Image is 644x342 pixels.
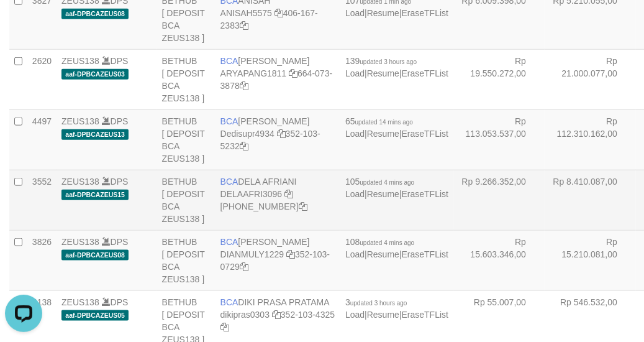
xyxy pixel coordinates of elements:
a: ARYAPANG1811 [220,68,287,78]
td: [PERSON_NAME] 352-103-5232 [215,109,340,170]
td: [PERSON_NAME] 664-073-3878 [215,49,340,109]
td: [PERSON_NAME] 352-103-0729 [215,230,340,290]
span: BCA [220,177,238,187]
a: DELAAFRI3096 [220,189,283,199]
span: 3 [345,297,407,307]
a: Copy Dedisupr4934 to clipboard [277,129,286,139]
span: aaf-DPBCAZEUS08 [61,9,129,19]
a: Copy ARYAPANG1811 to clipboard [289,68,297,78]
td: DPS [57,170,157,230]
span: 139 [345,56,417,66]
span: | | [345,116,448,139]
a: Dedisupr4934 [220,129,274,139]
a: EraseTFList [402,129,448,139]
td: BETHUB [ DEPOSIT BCA ZEUS138 ] [157,230,215,290]
a: Copy 8692458639 to clipboard [299,201,307,211]
span: aaf-DPBCAZEUS13 [61,129,129,140]
a: Copy ANISAH5575 to clipboard [274,8,283,18]
a: Load [345,189,365,199]
a: DIANMULY1229 [220,249,284,259]
a: Copy DELAAFRI3096 to clipboard [284,189,293,199]
span: | | [345,177,448,199]
span: BCA [220,297,238,307]
span: 105 [345,177,414,187]
span: BCA [220,237,238,247]
span: aaf-DPBCAZEUS08 [61,250,129,261]
td: Rp 19.550.272,00 [453,49,545,109]
a: ZEUS138 [61,56,99,66]
a: Copy 3521035232 to clipboard [240,141,248,151]
td: DPS [57,49,157,109]
a: Resume [367,129,399,139]
a: EraseTFList [402,310,448,320]
a: dikipras0303 [220,310,270,320]
td: Rp 113.053.537,00 [453,109,545,170]
a: Copy DIANMULY1229 to clipboard [286,249,295,259]
span: aaf-DPBCAZEUS15 [61,190,129,200]
td: BETHUB [ DEPOSIT BCA ZEUS138 ] [157,49,215,109]
a: Copy dikipras0303 to clipboard [272,310,281,320]
span: | | [345,297,448,320]
td: 2620 [27,49,57,109]
span: | | [345,56,448,78]
a: EraseTFList [402,68,448,78]
span: 108 [345,237,414,247]
span: updated 3 hours ago [350,300,407,307]
a: Resume [367,8,399,18]
td: Rp 9.266.352,00 [453,170,545,230]
a: Resume [367,189,399,199]
a: Copy 4061672383 to clipboard [240,21,248,30]
span: aaf-DPBCAZEUS05 [61,310,129,321]
a: ZEUS138 [61,297,99,307]
a: Load [345,129,365,139]
span: updated 4 mins ago [360,179,415,186]
a: Load [345,8,365,18]
td: Rp 15.603.346,00 [453,230,545,290]
span: 65 [345,116,413,126]
a: Resume [367,310,399,320]
td: 3826 [27,230,57,290]
td: BETHUB [ DEPOSIT BCA ZEUS138 ] [157,109,215,170]
td: DPS [57,230,157,290]
td: 4497 [27,109,57,170]
a: Load [345,310,365,320]
td: Rp 112.310.162,00 [545,109,636,170]
span: BCA [220,116,238,126]
span: BCA [220,56,238,66]
a: Load [345,68,365,78]
span: | | [345,237,448,259]
td: Rp 15.210.081,00 [545,230,636,290]
span: aaf-DPBCAZEUS03 [61,69,129,80]
a: ANISAH5575 [220,8,272,18]
button: Open LiveChat chat widget [5,5,42,42]
td: 3552 [27,170,57,230]
a: Copy 3521030729 to clipboard [240,262,248,272]
a: Resume [367,249,399,259]
a: EraseTFList [402,8,448,18]
a: ZEUS138 [61,116,99,126]
span: updated 4 mins ago [360,239,415,246]
a: ZEUS138 [61,237,99,247]
a: Load [345,249,365,259]
span: updated 14 mins ago [355,119,413,126]
td: DELA AFRIANI [PHONE_NUMBER] [215,170,340,230]
a: EraseTFList [402,249,448,259]
a: ZEUS138 [61,177,99,187]
td: DPS [57,109,157,170]
td: BETHUB [ DEPOSIT BCA ZEUS138 ] [157,170,215,230]
a: EraseTFList [402,189,448,199]
a: Resume [367,68,399,78]
a: Copy 6640733878 to clipboard [240,81,248,91]
td: Rp 21.000.077,00 [545,49,636,109]
a: Copy 3521034325 to clipboard [220,322,229,332]
td: Rp 8.410.087,00 [545,170,636,230]
span: updated 3 hours ago [360,58,417,65]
